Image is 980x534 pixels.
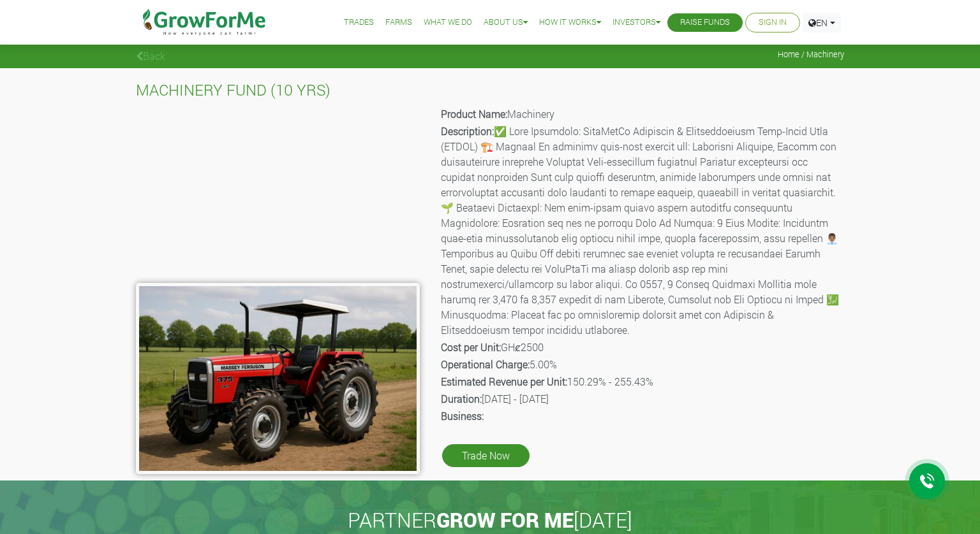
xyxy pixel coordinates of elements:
[441,391,842,407] p: [DATE] - [DATE]
[539,16,601,29] a: How it Works
[441,375,567,388] b: Estimated Revenue per Unit:
[436,506,574,533] span: GROW FOR ME
[759,16,787,29] a: Sign In
[441,340,501,354] b: Cost per Unit:
[136,49,165,62] a: Back
[442,444,530,467] a: Trade Now
[141,508,839,532] h2: PARTNER [DATE]
[441,357,842,372] p: 5.00%
[612,16,660,29] a: Investors
[680,16,730,29] a: Raise Funds
[385,16,412,29] a: Farms
[441,374,842,389] p: 150.29% - 255.43%
[424,16,472,29] a: What We Do
[484,16,528,29] a: About Us
[778,50,844,59] span: Home / Machinery
[441,106,842,122] p: Machinery
[441,107,507,120] b: Product Name:
[803,13,841,32] a: EN
[441,409,484,422] b: Business:
[344,16,374,29] a: Trades
[136,283,420,474] img: growforme image
[441,124,842,338] p: ✅ Lore Ipsumdolo: SitaMetCo Adipiscin & Elitseddoeiusm Temp-Incid Utla (ETDOL) 🏗️ Magnaal En admi...
[136,81,844,99] h4: MACHINERY FUND (10 YRS)
[441,357,530,371] b: Operational Charge:
[441,124,494,138] b: Description:
[441,340,842,355] p: GHȼ2500
[441,392,482,405] b: Duration:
